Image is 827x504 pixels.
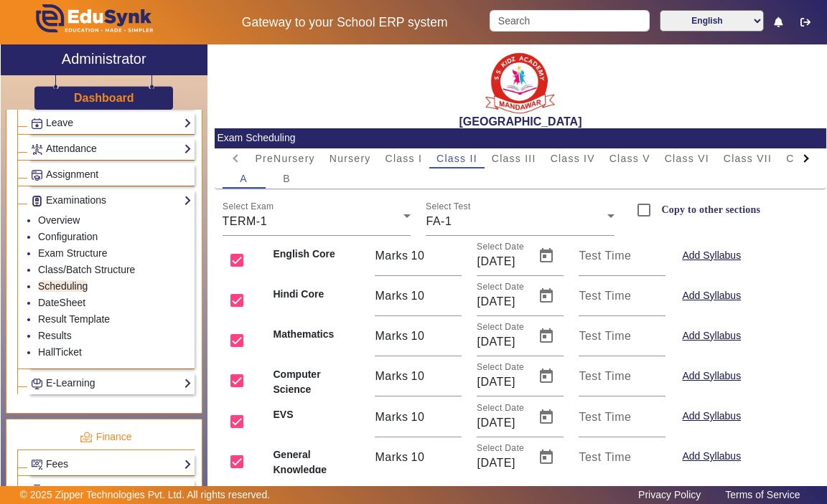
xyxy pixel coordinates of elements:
img: Assignments.png [32,170,42,181]
span: PreNursery [256,153,315,163]
input: Select Date [477,293,526,310]
mat-label: Test Time [579,330,631,342]
img: b9104f0a-387a-4379-b368-ffa933cda262 [485,48,556,115]
mat-label: Test Time [579,370,631,382]
img: finance.png [80,431,93,444]
p: Finance [17,429,195,444]
mat-label: Test Time [579,451,631,463]
span: Marks [375,330,408,342]
span: Marks [375,411,408,423]
mat-label: Select Date [477,242,524,252]
b: General Knowledge [273,447,360,477]
input: Select Date [477,333,526,351]
span: FA-1 [426,215,452,227]
a: Class/Batch Structure [38,264,135,275]
a: DateSheet [38,297,85,308]
mat-label: Select Date [477,282,524,292]
button: Open calendar [529,359,564,394]
b: Hindi Core [273,287,360,302]
a: Result Template [38,313,110,325]
span: Class VI [665,153,709,163]
span: Class V [609,153,650,163]
span: Assignment [46,168,98,180]
button: Open calendar [529,440,564,475]
h5: Gateway to your School ERP system [215,15,475,30]
a: Dashboard [73,90,135,105]
input: Select Date [477,455,526,472]
button: Add Syllabus [681,287,742,305]
button: Open calendar [529,239,564,273]
a: Scheduling [38,280,88,292]
a: Results [38,330,72,341]
mat-label: Select Date [477,363,524,372]
button: Add Syllabus [681,247,742,265]
input: Search [490,10,649,32]
a: Expenses [31,482,192,498]
p: © 2025 Zipper Technologies Pvt. Ltd. All rights reserved. [20,488,271,503]
span: Marks [375,290,408,302]
a: Exam Structure [38,247,107,259]
mat-card-header: Exam Scheduling [215,128,826,148]
span: TERM-1 [223,215,268,227]
button: Add Syllabus [681,367,742,385]
span: Marks [375,249,408,262]
span: Marks [375,370,408,382]
mat-label: Test Time [579,249,631,262]
mat-label: Select Exam [223,202,274,211]
a: Administrator [1,44,207,75]
a: Configuration [38,231,98,242]
button: Add Syllabus [681,447,742,465]
a: HallTicket [38,346,82,358]
b: Computer Science [273,367,360,397]
mat-label: Test Time [579,290,631,302]
a: Assignment [31,166,192,183]
span: Marks [375,451,408,463]
button: Open calendar [529,400,564,434]
h3: Dashboard [74,91,134,105]
h2: [GEOGRAPHIC_DATA] [215,115,826,128]
a: Privacy Policy [631,485,708,504]
input: Select Date [477,253,526,270]
input: Select Date [477,374,526,391]
mat-label: Select Test [426,202,471,211]
a: Overview [38,214,80,226]
mat-label: Test Time [579,411,631,423]
mat-label: Select Date [477,323,524,332]
b: English Core [273,247,360,262]
span: Class VII [724,153,772,163]
span: Class IV [551,153,595,163]
span: Class II [436,153,477,163]
input: Select Date [477,414,526,432]
a: Terms of Service [718,485,807,504]
button: Open calendar [529,319,564,353]
mat-label: Select Date [477,443,524,452]
img: Payroll.png [32,485,42,495]
label: Copy to other sections [658,204,760,216]
span: Class III [492,153,536,163]
span: Nursery [330,153,371,163]
button: Open calendar [529,279,564,313]
span: Class I [386,153,423,163]
button: Add Syllabus [681,327,742,345]
h2: Administrator [62,50,146,67]
mat-label: Select Date [477,403,524,412]
b: EVS [273,407,360,422]
span: B [283,173,291,184]
span: Expenses [46,484,90,495]
button: Add Syllabus [681,407,742,425]
b: Mathematics [273,327,360,342]
span: A [240,173,248,184]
